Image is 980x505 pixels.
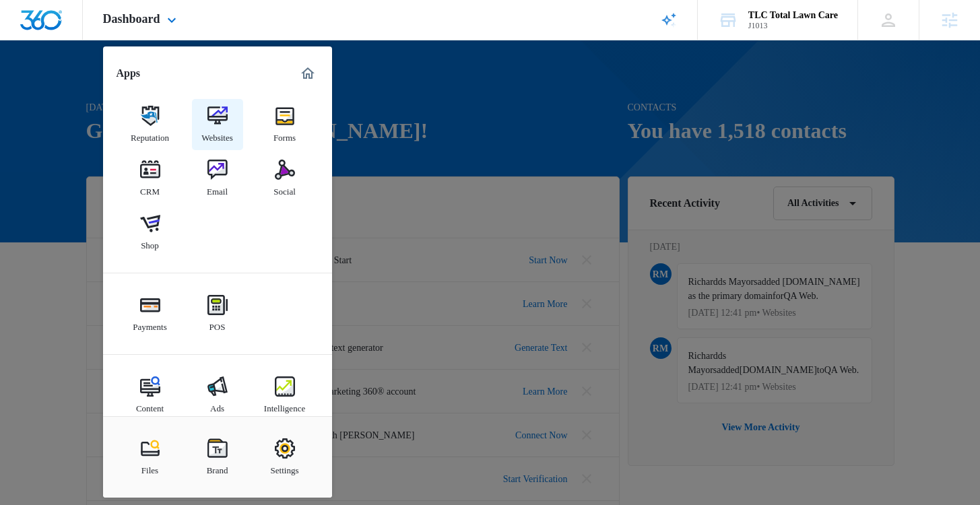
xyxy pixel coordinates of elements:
div: CRM [140,180,160,197]
div: Settings [271,459,299,476]
div: account id [748,21,838,30]
div: Shop [141,234,159,251]
div: Payments [133,315,167,333]
a: Shop [125,207,176,258]
a: Email [192,153,243,204]
a: Ads [192,370,243,421]
a: Reputation [125,99,176,150]
h2: Apps [117,67,141,79]
a: Payments [125,288,176,339]
a: Files [125,432,176,483]
div: Email [207,180,228,197]
a: Intelligence [259,370,311,421]
div: Forms [273,126,296,143]
span: Dashboard [103,12,160,26]
a: Brand [192,432,243,483]
div: Reputation [131,126,169,143]
a: Social [259,153,311,204]
div: Files [141,459,158,476]
div: POS [209,315,226,333]
div: Intelligence [264,397,305,414]
a: Websites [192,99,243,150]
div: Websites [201,126,233,143]
a: Marketing 360® Dashboard [297,63,319,84]
div: Brand [207,459,228,476]
div: Ads [210,397,224,414]
div: Content [136,397,164,414]
div: Social [273,180,296,197]
a: Settings [259,432,311,483]
a: CRM [125,153,176,204]
a: Content [125,370,176,421]
a: POS [192,288,243,339]
a: Forms [259,99,311,150]
div: account name [748,10,838,21]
